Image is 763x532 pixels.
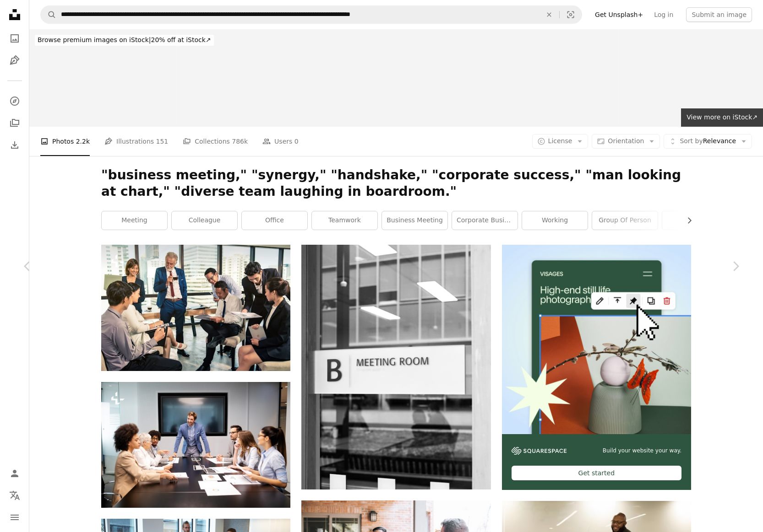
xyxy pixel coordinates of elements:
[452,211,518,230] a: corporate business
[301,245,490,489] img: a black and white photo of a meeting room
[708,222,763,310] a: Next
[512,466,681,480] div: Get started
[101,303,290,312] a: Group of Business people teamwork meeting with CEO or manager in office conference room
[232,136,248,146] span: 786k
[502,245,691,434] img: file-1723602894256-972c108553a7image
[603,447,681,455] span: Build your website your way.
[38,36,151,43] span: Browse premium images on iStock |
[686,7,752,22] button: Submit an image
[5,51,24,70] a: Illustrations
[502,245,691,490] a: Build your website your way.Get started
[183,127,248,156] a: Collections 786k
[522,211,588,230] a: working
[592,211,658,230] a: group of person
[539,6,559,23] button: Clear
[5,508,24,527] button: Menu
[681,211,691,230] button: scroll list to the right
[29,29,219,51] a: Browse premium images on iStock|20% off at iStock↗
[156,136,169,146] span: 151
[102,211,167,230] a: meeting
[172,211,237,230] a: colleague
[5,29,24,48] a: Photos
[38,36,211,43] span: 20% off at iStock ↗
[589,7,649,22] a: Get Unsplash+
[548,137,572,145] span: License
[560,6,582,23] button: Visual search
[101,382,290,508] img: Corporate business people team and manager in a meeting
[649,7,679,22] a: Log in
[101,167,691,200] h1: "business meeting," "synergy," "handshake," "corporate success," "man looking at chart," "diverse...
[5,464,24,483] a: Log in / Sign up
[41,6,56,23] button: Search Unsplash
[5,92,24,110] a: Explore
[101,441,290,449] a: Corporate business people team and manager in a meeting
[104,127,168,156] a: Illustrations 151
[5,114,24,132] a: Collections
[5,486,24,505] button: Language
[662,211,728,230] a: woman
[687,113,758,121] span: View more on iStock ↗
[40,5,582,24] form: Find visuals sitewide
[101,245,290,371] img: Group of Business people teamwork meeting with CEO or manager in office conference room
[664,134,752,149] button: Sort byRelevance
[680,137,703,145] span: Sort by
[294,136,299,146] span: 0
[382,211,447,230] a: business meeting
[262,127,299,156] a: Users 0
[532,134,589,149] button: License
[608,137,644,145] span: Orientation
[5,136,24,154] a: Download History
[301,363,490,371] a: a black and white photo of a meeting room
[512,447,567,455] img: file-1606177908946-d1eed1cbe4f5image
[681,108,763,127] a: View more on iStock↗
[592,134,660,149] button: Orientation
[312,211,377,230] a: teamwork
[680,137,736,146] span: Relevance
[242,211,307,230] a: office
